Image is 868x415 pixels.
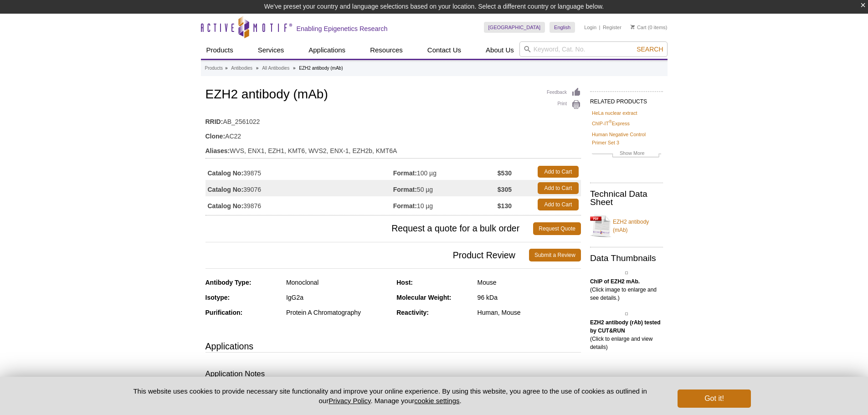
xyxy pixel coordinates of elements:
a: English [550,22,575,33]
li: » [225,66,228,71]
a: Products [205,64,223,72]
a: All Antibodies [262,64,289,72]
strong: Clone: [205,132,226,140]
strong: RRID: [205,118,223,126]
td: 50 µg [393,180,498,196]
td: 39875 [205,164,393,180]
a: Cart [631,24,647,31]
input: Keyword, Cat. No. [519,41,668,57]
td: WVS, ENX1, EZH1, KMT6, WVS2, ENX-1, EZH2b, KMT6A [205,141,581,156]
div: Mouse [478,278,581,287]
a: ChIP-IT®Express [592,119,630,128]
h1: EZH2 antibody (mAb) [205,87,581,103]
a: Show More [592,149,661,159]
a: Print [547,100,581,110]
strong: Isotype: [205,294,230,301]
a: Resources [365,41,408,59]
a: Contact Us [422,41,467,59]
div: 96 kDa [478,293,581,302]
a: Products [201,41,239,59]
a: HeLa nuclear extract [592,109,637,117]
a: [GEOGRAPHIC_DATA] [484,22,545,33]
h2: RELATED PRODUCTS [590,91,663,108]
strong: Catalog No: [208,185,244,194]
a: Login [584,24,596,31]
sup: ® [609,120,612,124]
a: EZH2 antibody (mAb) [590,212,663,240]
strong: Catalog No: [208,169,244,177]
img: EZH2 antibody (mAb) tested by ChIP. [625,272,628,274]
button: Got it! [678,389,750,408]
td: 39876 [205,196,393,213]
a: Human Negative Control Primer Set 3 [592,130,661,147]
h3: Applications [205,339,581,353]
strong: Host: [396,279,413,286]
li: » [293,66,296,71]
strong: Format: [393,169,417,177]
a: Feedback [547,87,581,97]
button: cookie settings [414,397,459,405]
td: AC22 [205,127,581,141]
td: 39076 [205,180,393,196]
div: Protein A Chromatography [286,308,390,317]
b: ChIP of EZH2 mAb. [590,278,640,285]
div: Human, Mouse [478,308,581,317]
a: Submit a Review [529,249,581,261]
p: (Click to enlarge and view details) [590,318,663,351]
p: (Click image to enlarge and see details.) [590,277,663,302]
span: Product Review [205,249,529,261]
img: EZH2 antibody (rAb) tested by CUT&RUN [625,313,628,315]
td: 10 µg [393,196,498,213]
li: EZH2 antibody (mAb) [299,66,343,71]
strong: Antibody Type: [205,279,252,286]
a: Register [603,24,621,31]
b: EZH2 antibody (rAb) tested by CUT&RUN [590,319,661,334]
strong: Catalog No: [208,202,244,210]
span: Search [637,46,663,53]
a: Add to Cart [538,199,579,210]
a: Privacy Policy [329,397,370,405]
a: About Us [480,41,519,59]
h3: Application Notes [205,369,581,381]
a: Applications [303,41,351,59]
h2: Enabling Epigenetics Research [297,25,388,33]
strong: Reactivity: [396,309,429,316]
li: | [599,22,601,33]
div: IgG2a [286,293,390,302]
strong: Aliases: [205,147,230,155]
a: Request Quote [533,222,581,235]
a: Services [252,41,290,59]
strong: $130 [498,202,512,210]
li: » [256,66,259,71]
strong: Format: [393,185,417,194]
strong: $305 [498,185,512,194]
h2: Data Thumbnails [590,254,663,262]
strong: Molecular Weight: [396,294,451,301]
a: Antibodies [231,64,252,72]
li: (0 items) [631,22,668,33]
a: Add to Cart [538,166,579,178]
strong: Format: [393,202,417,210]
td: 100 µg [393,164,498,180]
td: AB_2561022 [205,112,581,127]
span: Request a quote for a bulk order [205,222,534,235]
strong: $530 [498,169,512,177]
h2: Technical Data Sheet [590,190,663,206]
button: Search [634,45,666,53]
p: This website uses cookies to provide necessary site functionality and improve your online experie... [118,386,663,405]
strong: Purification: [205,309,243,316]
div: Monoclonal [286,278,390,287]
img: Your Cart [631,25,635,29]
a: Add to Cart [538,182,579,194]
